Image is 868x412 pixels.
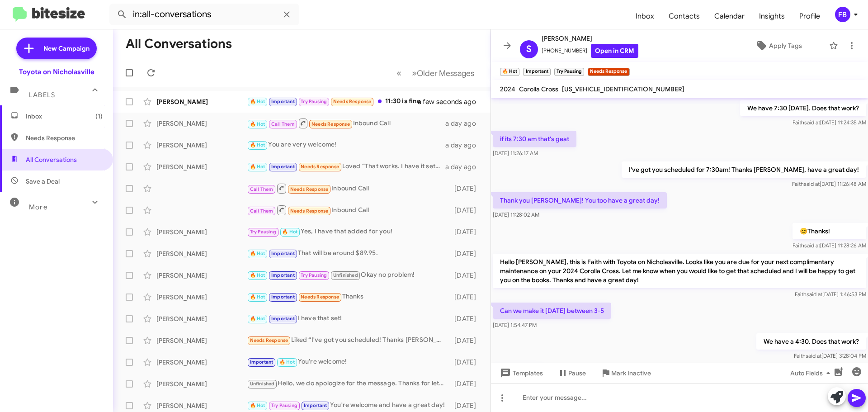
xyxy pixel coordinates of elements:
p: if its 7:30 am that's geat [493,131,576,147]
span: Needs Response [290,186,329,192]
div: [DATE] [450,206,483,215]
div: [DATE] [450,314,483,323]
div: [PERSON_NAME] [156,249,247,258]
span: said at [804,119,820,126]
a: Calendar [707,3,752,29]
span: Important [271,294,295,300]
span: Needs Response [250,337,288,343]
div: Loved “That works. I have it set for you all!” [247,161,445,172]
p: I've got you scheduled for 7:30am! Thanks [PERSON_NAME], have a great day! [622,161,866,178]
span: Faith [DATE] 3:28:04 PM [794,352,866,359]
div: You're welcome! [247,357,450,367]
div: a few seconds ago [429,97,483,106]
div: [PERSON_NAME] [156,141,247,150]
div: FB [835,7,850,22]
div: [PERSON_NAME] [156,97,247,106]
small: 🔥 Hot [500,68,519,76]
a: Profile [792,3,827,29]
div: [DATE] [450,227,483,237]
span: Apply Tags [769,38,802,54]
span: Mark Inactive [611,365,651,381]
span: 🔥 Hot [250,272,265,278]
a: Contacts [661,3,707,29]
div: [PERSON_NAME] [156,271,247,280]
button: Mark Inactive [593,365,658,381]
span: Important [271,316,295,322]
button: Pause [550,365,593,381]
h1: All Conversations [126,37,232,51]
div: [PERSON_NAME] [156,227,247,237]
span: Needs Response [290,208,329,214]
p: Hello [PERSON_NAME], this is Faith with Toyota on Nicholasville. Looks like you are due for your ... [493,254,866,288]
span: Needs Response [301,294,339,300]
div: Inbound Call [247,183,450,194]
span: Call Them [250,186,274,192]
span: Call Them [250,208,274,214]
span: [PHONE_NUMBER] [542,44,638,58]
span: More [29,203,47,211]
div: Inbound Call [247,204,450,216]
span: [DATE] 11:26:17 AM [493,150,538,156]
span: 🔥 Hot [282,229,297,235]
span: Faith [DATE] 11:28:26 AM [793,242,866,249]
span: Save a Deal [26,177,60,186]
span: Try Pausing [301,99,327,104]
span: Older Messages [417,68,474,78]
span: Try Pausing [271,403,297,408]
span: Inbox [628,3,661,29]
div: Liked “I've got you scheduled! Thanks [PERSON_NAME], have a great day!” [247,335,450,346]
div: [PERSON_NAME] [156,358,247,367]
span: Needs Response [26,133,103,142]
a: Open in CRM [591,44,638,58]
span: Try Pausing [250,229,276,235]
span: said at [807,291,822,298]
p: We have 7:30 [DATE]. Does that work? [740,100,866,116]
button: Next [406,64,480,82]
span: 2024 [500,85,515,93]
span: Important [271,164,295,170]
span: Unfinished [250,381,275,387]
span: [DATE] 11:28:02 AM [493,211,539,218]
span: Labels [29,91,55,99]
div: Inbound Call [247,118,445,129]
span: 🔥 Hot [250,316,265,322]
div: [PERSON_NAME] [156,379,247,388]
div: [DATE] [450,249,483,258]
small: Needs Response [588,68,629,76]
span: 🔥 Hot [250,142,265,148]
div: [DATE] [450,293,483,302]
p: Can we make it [DATE] between 3-5 [493,303,611,319]
div: [PERSON_NAME] [156,401,247,410]
button: Apply Tags [732,38,825,54]
div: a day ago [445,141,483,150]
div: 11:30 is fine [247,96,429,107]
span: New Campaign [43,44,90,53]
span: Try Pausing [301,272,327,278]
span: S [526,42,532,57]
div: a day ago [445,119,483,128]
span: Inbox [26,112,103,121]
div: [PERSON_NAME] [156,314,247,323]
span: Corolla Cross [519,85,558,93]
span: said at [804,180,820,187]
span: Faith [DATE] 11:26:48 AM [792,180,866,187]
span: [PERSON_NAME] [542,33,638,44]
input: Search [109,4,299,25]
div: Yes, I have that added for you! [247,227,450,237]
div: [PERSON_NAME] [156,162,247,171]
span: 🔥 Hot [250,164,265,170]
div: [DATE] [450,401,483,410]
div: Okay no problem! [247,270,450,280]
div: [DATE] [450,271,483,280]
span: » [412,67,417,79]
span: Needs Response [301,164,339,170]
span: Pause [568,365,586,381]
div: Thanks [247,292,450,302]
a: Insights [752,3,792,29]
span: Call Them [271,121,295,127]
span: Unfinished [333,272,358,278]
span: 🔥 Hot [250,403,265,408]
